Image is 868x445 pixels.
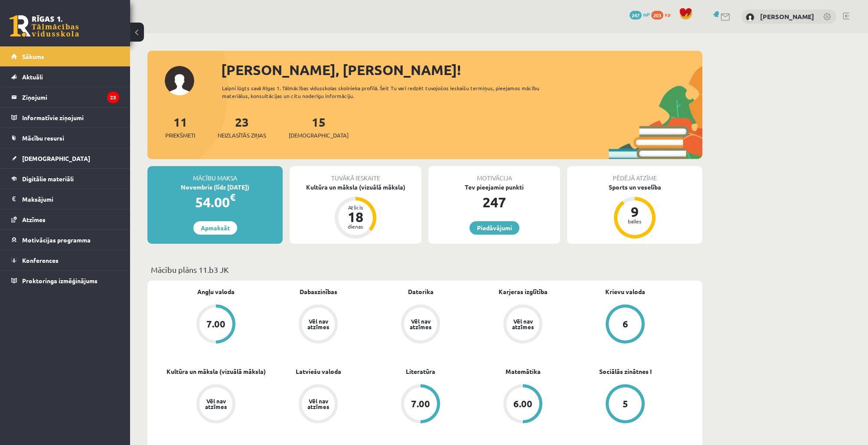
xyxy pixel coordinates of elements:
[165,114,195,140] a: 11Priekšmeti
[567,183,702,240] a: Sports un veselība 9 balles
[622,205,648,219] div: 9
[22,154,90,162] span: [DEMOGRAPHIC_DATA]
[197,287,235,296] a: Angļu valoda
[11,169,119,189] a: Digitālie materiāli
[513,399,532,409] div: 6.00
[406,367,435,376] a: Literatūra
[296,367,341,376] a: Latviešu valoda
[470,221,519,235] a: Piedāvājumi
[306,398,330,409] div: Vēl nav atzīmes
[11,67,119,87] a: Aktuāli
[222,84,555,100] div: Laipni lūgts savā Rīgas 1. Tālmācības vidusskolas skolnieka profilā. Šeit Tu vari redzēt tuvojošo...
[166,367,266,376] a: Kultūra un māksla (vizuālā māksla)
[165,131,195,140] span: Priekšmeti
[11,209,119,229] a: Atzīmes
[22,108,119,128] legend: Informatīvie ziņojumi
[623,319,628,329] div: 6
[230,191,235,203] span: €
[499,287,548,296] a: Karjeras izglītība
[623,399,628,409] div: 5
[22,277,98,285] span: Proktoringa izmēģinājums
[411,399,430,409] div: 7.00
[147,183,283,192] div: Novembris (līdz [DATE])
[605,287,645,296] a: Krievu valoda
[11,271,119,291] a: Proktoringa izmēģinājums
[760,12,814,21] a: [PERSON_NAME]
[622,219,648,224] div: balles
[107,92,119,103] i: 23
[10,15,79,37] a: Rīgas 1. Tālmācības vidusskola
[267,384,369,425] a: Vēl nav atzīmes
[574,304,676,345] a: 6
[22,87,119,107] legend: Ziņojumi
[369,384,472,425] a: 7.00
[147,192,283,213] div: 54.00
[506,367,541,376] a: Matemātika
[599,367,652,376] a: Sociālās zinātnes I
[22,256,59,264] span: Konferences
[11,189,119,209] a: Maksājumi
[290,166,421,183] div: Tuvākā ieskaite
[511,318,535,330] div: Vēl nav atzīmes
[567,166,702,183] div: Pēdējā atzīme
[665,11,670,18] span: xp
[22,73,43,81] span: Aktuāli
[165,384,267,425] a: Vēl nav atzīmes
[428,183,560,192] div: Tev pieejamie punkti
[472,384,574,425] a: 6.00
[22,52,44,60] span: Sākums
[651,11,663,20] span: 203
[165,304,267,345] a: 7.00
[567,183,702,192] div: Sports un veselība
[290,183,421,192] div: Kultūra un māksla (vizuālā māksla)
[11,108,119,128] a: Informatīvie ziņojumi
[11,46,119,66] a: Sākums
[630,11,650,18] a: 247 mP
[289,131,349,140] span: [DEMOGRAPHIC_DATA]
[218,114,266,140] a: 23Neizlasītās ziņas
[22,236,91,244] span: Motivācijas programma
[11,128,119,148] a: Mācību resursi
[22,175,74,183] span: Digitālie materiāli
[221,59,702,80] div: [PERSON_NAME], [PERSON_NAME]!
[306,318,330,330] div: Vēl nav atzīmes
[193,221,237,235] a: Apmaksāt
[11,87,119,107] a: Ziņojumi23
[300,287,337,296] a: Dabaszinības
[343,224,369,229] div: dienas
[11,250,119,270] a: Konferences
[343,210,369,224] div: 18
[472,304,574,345] a: Vēl nav atzīmes
[218,131,266,140] span: Neizlasītās ziņas
[343,205,369,210] div: Atlicis
[11,230,119,250] a: Motivācijas programma
[11,148,119,168] a: [DEMOGRAPHIC_DATA]
[408,318,433,330] div: Vēl nav atzīmes
[630,11,642,20] span: 247
[151,264,699,275] p: Mācību plāns 11.b3 JK
[206,319,225,329] div: 7.00
[428,166,560,183] div: Motivācija
[22,134,64,142] span: Mācību resursi
[290,183,421,240] a: Kultūra un māksla (vizuālā māksla) Atlicis 18 dienas
[147,166,283,183] div: Mācību maksa
[428,192,560,213] div: 247
[22,216,46,223] span: Atzīmes
[408,287,434,296] a: Datorika
[651,11,675,18] a: 203 xp
[289,114,349,140] a: 15[DEMOGRAPHIC_DATA]
[369,304,472,345] a: Vēl nav atzīmes
[22,189,119,209] legend: Maksājumi
[643,11,650,18] span: mP
[204,398,228,409] div: Vēl nav atzīmes
[574,384,676,425] a: 5
[267,304,369,345] a: Vēl nav atzīmes
[746,13,754,22] img: Andris Simanovičs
